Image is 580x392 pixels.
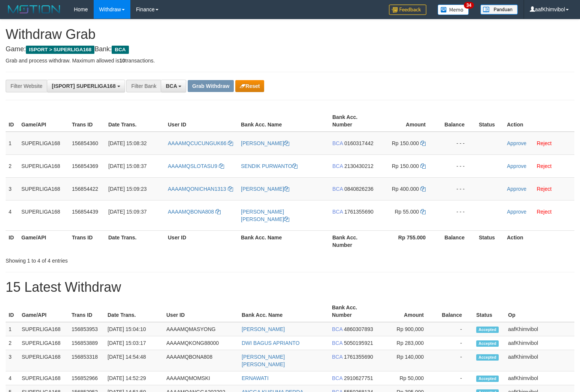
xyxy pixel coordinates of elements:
[332,354,342,360] span: BCA
[241,140,289,146] a: [PERSON_NAME]
[389,4,426,15] img: Feedback.jpg
[437,230,476,252] th: Balance
[105,230,165,252] th: Date Trans.
[105,350,163,371] td: [DATE] 14:54:48
[238,110,329,132] th: Bank Acc. Name
[119,58,125,64] strong: 10
[437,154,476,177] td: - - -
[18,132,69,155] td: SUPERLIGA168
[6,350,19,371] td: 3
[476,340,499,347] span: Accepted
[69,230,105,252] th: Trans ID
[392,186,419,192] span: Rp 400.000
[505,350,574,371] td: aafKhimvibol
[476,376,499,382] span: Accepted
[168,209,221,215] a: AAAAMQBONA808
[241,209,289,222] a: [PERSON_NAME] [PERSON_NAME]
[18,230,69,252] th: Game/API
[344,209,374,215] span: Copy 1761355690 to clipboard
[507,209,526,215] a: Approve
[435,371,473,385] td: -
[435,350,473,371] td: -
[437,132,476,155] td: - - -
[19,371,69,385] td: SUPERLIGA168
[505,371,574,385] td: aafKhimvibol
[242,340,300,346] a: DWI BAGUS APRIANTO
[329,230,378,252] th: Bank Acc. Number
[332,140,343,146] span: BCA
[435,336,473,350] td: -
[108,186,146,192] span: [DATE] 15:09:23
[105,322,163,336] td: [DATE] 15:04:10
[168,163,217,169] span: AAAAMQSLOTASU9
[464,2,474,9] span: 34
[105,336,163,350] td: [DATE] 15:03:17
[108,209,146,215] span: [DATE] 15:09:37
[395,209,419,215] span: Rp 55.000
[112,46,129,54] span: BCA
[378,230,437,252] th: Rp 755.000
[52,83,115,89] span: [ISPORT] SUPERLIGA168
[168,163,224,169] a: AAAAMQSLOTASU9
[392,140,419,146] span: Rp 150.000
[6,132,18,155] td: 1
[242,326,285,332] a: [PERSON_NAME]
[332,163,343,169] span: BCA
[377,371,435,385] td: Rp 50,000
[377,350,435,371] td: Rp 140,000
[241,163,297,169] a: SENDIK PURWANTO
[168,140,233,146] a: AAAAMQCUCUNGUK66
[505,336,574,350] td: aafKhimvibol
[476,354,499,361] span: Accepted
[6,322,19,336] td: 1
[108,163,146,169] span: [DATE] 15:08:37
[437,110,476,132] th: Balance
[6,46,574,53] h4: Game: Bank:
[19,322,69,336] td: SUPERLIGA168
[235,80,264,92] button: Reset
[438,4,469,15] img: Button%20Memo.svg
[332,186,343,192] span: BCA
[476,110,504,132] th: Status
[437,177,476,200] td: - - -
[344,340,373,346] span: Copy 5050195921 to clipboard
[507,186,526,192] a: Approve
[377,322,435,336] td: Rp 900,000
[163,336,239,350] td: AAAAMQKONG88000
[505,322,574,336] td: aafKhimvibol
[126,80,161,92] div: Filter Bank
[238,230,329,252] th: Bank Acc. Name
[344,375,373,381] span: Copy 2910627751 to clipboard
[480,4,518,15] img: panduan.png
[242,375,269,381] a: ERNAWATI
[163,350,239,371] td: AAAAMQBONA808
[6,57,574,64] p: Grab and process withdraw. Maximum allowed is transactions.
[165,110,238,132] th: User ID
[476,230,504,252] th: Status
[72,186,98,192] span: 156854422
[163,371,239,385] td: AAAAMQMOMSKI
[19,336,69,350] td: SUPERLIGA168
[507,163,526,169] a: Approve
[6,280,574,295] h1: 15 Latest Withdraw
[108,140,146,146] span: [DATE] 15:08:32
[18,200,69,230] td: SUPERLIGA168
[473,301,505,322] th: Status
[163,322,239,336] td: AAAAMQMASYONG
[537,140,552,146] a: Reject
[6,254,236,264] div: Showing 1 to 4 of 4 entries
[72,163,98,169] span: 156854369
[435,301,473,322] th: Balance
[6,27,574,42] h1: Withdraw Grab
[69,110,105,132] th: Trans ID
[168,140,226,146] span: AAAAMQCUCUNGUK66
[537,163,552,169] a: Reject
[377,336,435,350] td: Rp 283,000
[377,301,435,322] th: Amount
[344,163,374,169] span: Copy 2130430212 to clipboard
[163,301,239,322] th: User ID
[168,186,226,192] span: AAAAMQONICHAN1313
[47,80,125,92] button: [ISPORT] SUPERLIGA168
[344,326,373,332] span: Copy 4860307893 to clipboard
[161,80,186,92] button: BCA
